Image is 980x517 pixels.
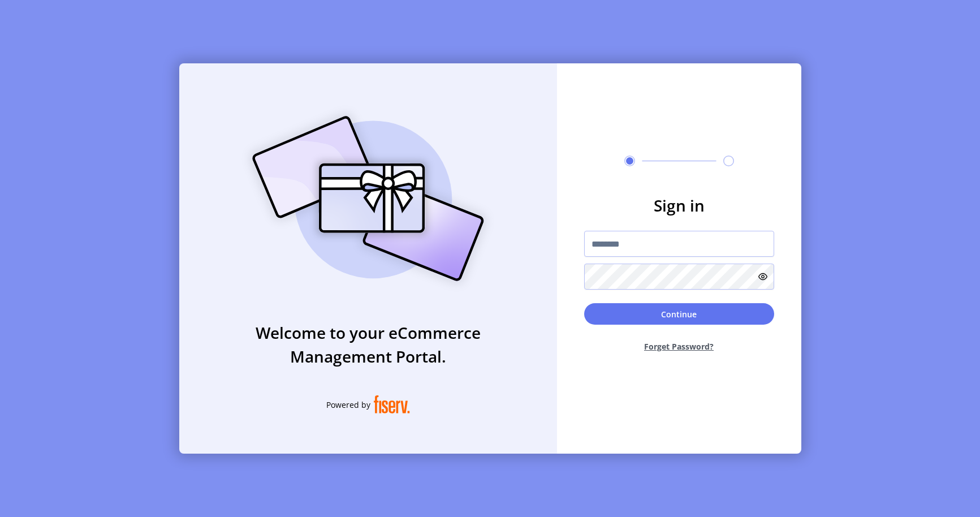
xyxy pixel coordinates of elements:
span: Powered by [326,399,370,411]
button: Continue [584,303,774,325]
h3: Sign in [584,193,774,217]
h3: Welcome to your eCommerce Management Portal. [179,321,557,368]
button: Forget Password? [584,331,774,361]
img: card_Illustration.svg [235,104,501,294]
